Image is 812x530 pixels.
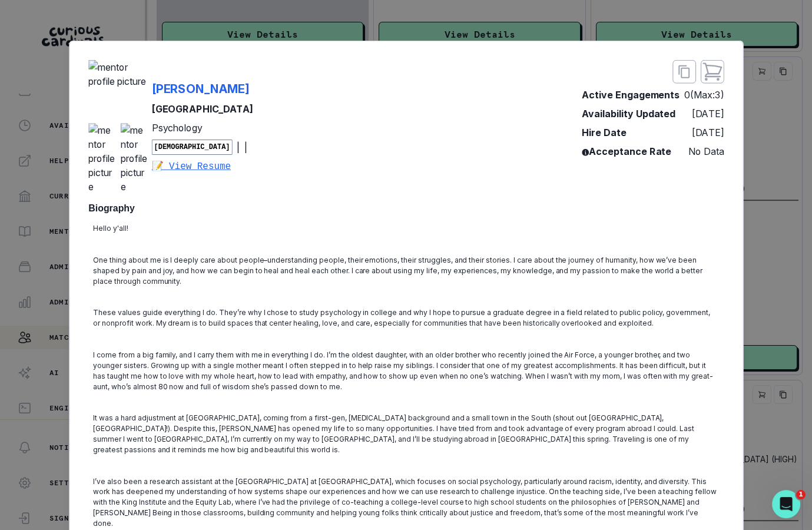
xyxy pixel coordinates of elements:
[151,160,253,174] a: 📝 View Resume
[237,140,240,154] p: |
[120,123,147,193] img: mentor profile picture
[672,60,696,84] button: close
[582,125,627,140] p: Hire Date
[88,203,724,214] h2: Biography
[151,121,253,135] p: Psychology
[692,107,724,121] p: [DATE]
[93,307,720,329] p: These values guide everything I do. They’re why I chose to study psychology in college and why I ...
[88,60,147,118] img: mentor profile picture
[796,490,806,499] span: 1
[582,144,671,158] p: Acceptance Rate
[582,107,675,121] p: Availability Updated
[151,102,253,116] p: [GEOGRAPHIC_DATA]
[244,140,247,154] p: |
[688,144,724,158] p: No Data
[684,88,724,102] p: 0 (Max: 3 )
[772,490,800,518] iframe: Intercom live chat
[582,88,680,102] p: Active Engagements
[151,80,249,98] p: [PERSON_NAME]
[93,255,720,287] p: One thing about me is I deeply care about people–understanding people, their emotions, their stru...
[93,413,720,455] p: It was a hard adjustment at [GEOGRAPHIC_DATA], coming from a first-gen, [MEDICAL_DATA] background...
[93,350,720,392] p: I come from a big family, and I carry them with me in everything I do. I’m the oldest daughter, w...
[93,476,720,529] p: I’ve also been a research assistant at the [GEOGRAPHIC_DATA] at [GEOGRAPHIC_DATA], which focuses ...
[151,140,232,155] span: [DEMOGRAPHIC_DATA]
[93,223,720,234] p: Hello y'all!
[692,125,724,140] p: [DATE]
[88,123,115,193] img: mentor profile picture
[700,60,724,84] button: close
